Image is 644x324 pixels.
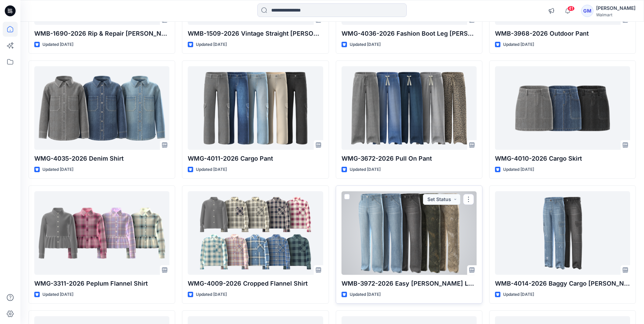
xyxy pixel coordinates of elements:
[188,29,323,38] p: WMB-1509-2026 Vintage Straight [PERSON_NAME]
[196,291,227,298] p: Updated [DATE]
[342,279,477,288] p: WMB-3972-2026 Easy [PERSON_NAME] Loose Fit
[42,41,73,48] p: Updated [DATE]
[350,291,381,298] p: Updated [DATE]
[196,166,227,173] p: Updated [DATE]
[503,291,534,298] p: Updated [DATE]
[34,154,169,163] p: WMG-4035-2026 Denim Shirt
[188,191,323,274] a: WMG-4009-2026 Cropped Flannel Shirt
[196,41,227,48] p: Updated [DATE]
[581,5,593,17] div: GM
[342,154,477,163] p: WMG-3672-2026 Pull On Pant
[350,41,381,48] p: Updated [DATE]
[503,166,534,173] p: Updated [DATE]
[342,191,477,274] a: WMB-3972-2026 Easy Carpenter Loose Fit
[596,4,636,12] div: [PERSON_NAME]
[42,166,73,173] p: Updated [DATE]
[342,29,477,38] p: WMG-4036-2026 Fashion Boot Leg [PERSON_NAME]
[42,291,73,298] p: Updated [DATE]
[596,12,636,17] div: Walmart
[350,166,381,173] p: Updated [DATE]
[495,279,630,288] p: WMB-4014-2026 Baggy Cargo [PERSON_NAME]
[34,191,169,274] a: WMG-3311-2026 Peplum Flannel Shirt
[567,6,575,11] span: 41
[34,66,169,149] a: WMG-4035-2026 Denim Shirt
[495,191,630,274] a: WMB-4014-2026 Baggy Cargo Jean
[188,154,323,163] p: WMG-4011-2026 Cargo Pant
[495,29,630,38] p: WMB-3968-2026 Outdoor Pant
[34,279,169,288] p: WMG-3311-2026 Peplum Flannel Shirt
[503,41,534,48] p: Updated [DATE]
[342,66,477,149] a: WMG-3672-2026 Pull On Pant
[188,66,323,149] a: WMG-4011-2026 Cargo Pant
[495,154,630,163] p: WMG-4010-2026 Cargo Skirt
[34,29,169,38] p: WMB-1690-2026 Rip & Repair [PERSON_NAME]
[495,66,630,149] a: WMG-4010-2026 Cargo Skirt
[188,279,323,288] p: WMG-4009-2026 Cropped Flannel Shirt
